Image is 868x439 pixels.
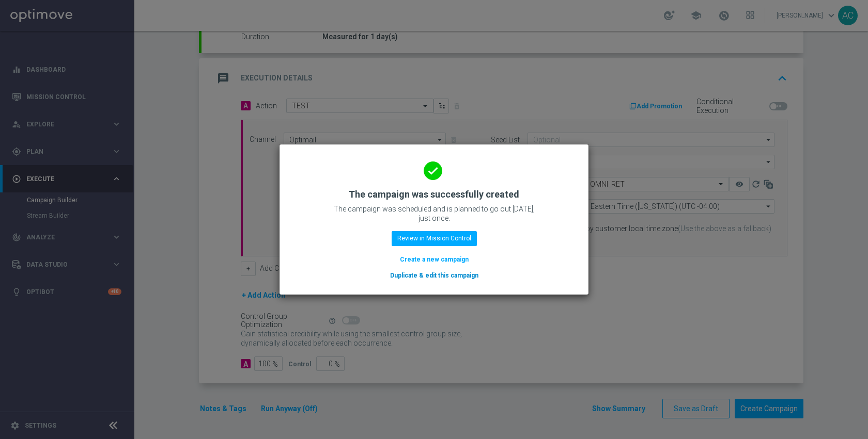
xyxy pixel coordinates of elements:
[389,270,479,281] button: Duplicate & edit this campaign
[399,254,470,265] button: Create a new campaign
[349,188,519,201] h2: The campaign was successfully created
[424,161,442,180] i: done
[392,231,477,246] button: Review in Mission Control
[331,204,537,223] p: The campaign was scheduled and is planned to go out [DATE], just once.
